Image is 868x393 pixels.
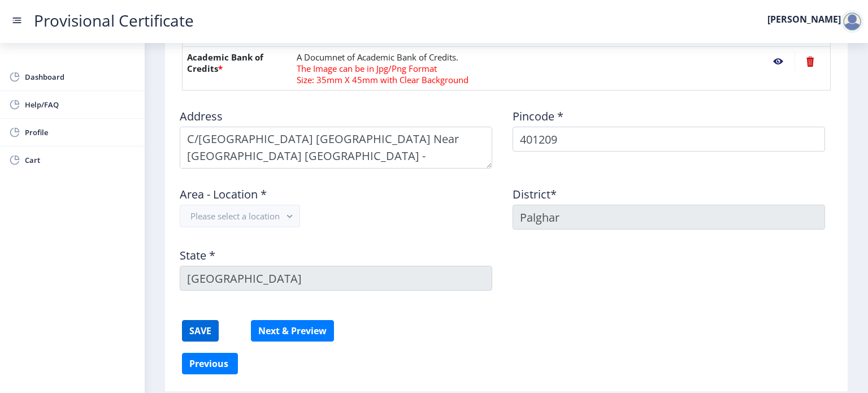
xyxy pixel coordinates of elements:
[292,47,757,90] td: A Documnet of Academic Bank of Credits.
[795,51,826,72] nb-action: Delete File
[180,189,267,200] label: Area - Location *
[183,47,293,90] th: Academic Bank of Credits
[25,126,136,139] span: Profile
[513,111,563,122] label: Pincode *
[180,205,300,227] button: Please select a location
[513,127,825,152] input: Pincode
[182,353,238,374] button: Previous ‍
[25,70,136,84] span: Dashboard
[297,74,468,85] span: Size: 35mm X 45mm with Clear Background
[762,51,795,72] nb-action: View File
[23,15,205,27] a: Provisional Certificate
[767,15,841,24] label: [PERSON_NAME]
[513,189,557,200] label: District*
[251,320,334,342] button: Next & Preview
[180,250,215,261] label: State *
[25,153,136,167] span: Cart
[25,98,136,111] span: Help/FAQ
[180,111,223,122] label: Address
[182,320,219,342] button: SAVE
[297,63,437,74] span: The Image can be in Jpg/Png Format
[180,266,492,291] input: State
[513,205,825,230] input: District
